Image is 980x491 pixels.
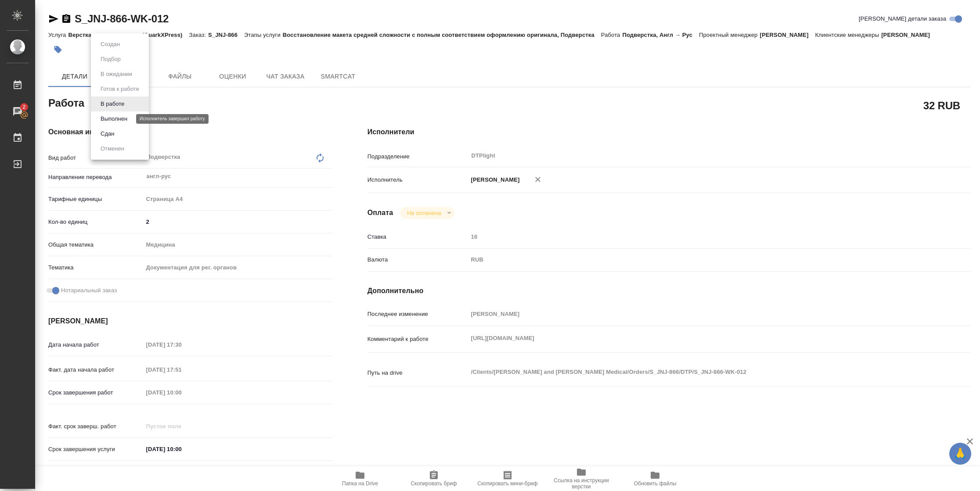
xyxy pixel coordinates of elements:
button: Создан [98,39,122,49]
button: Выполнен [98,114,130,124]
button: В ожидании [98,69,135,79]
button: В работе [98,99,127,109]
button: Готов к работе [98,84,142,94]
button: Сдан [98,129,117,139]
button: Подбор [98,54,123,64]
button: Отменен [98,144,127,154]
